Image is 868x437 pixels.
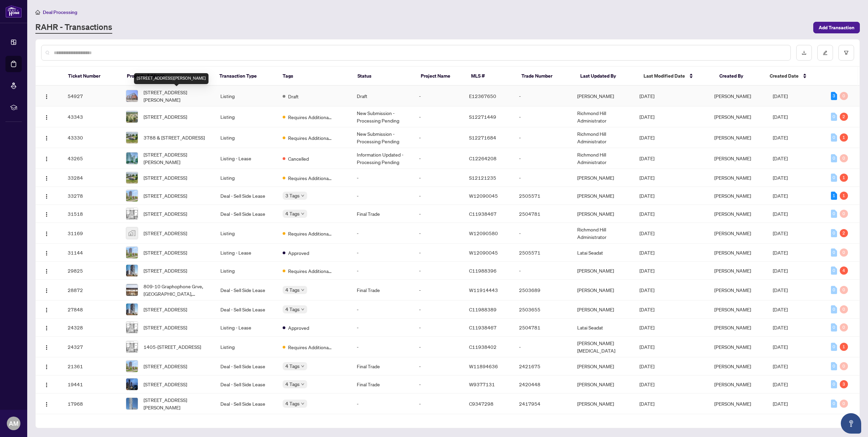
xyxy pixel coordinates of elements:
span: [DATE] [639,114,654,120]
td: - [351,187,414,205]
td: 2505571 [514,244,572,262]
td: New Submission - Processing Pending [351,127,414,148]
img: Logo [44,382,49,388]
span: down [301,308,304,311]
td: New Submission - Processing Pending [351,107,414,127]
span: [DATE] [773,324,788,330]
span: C9347298 [469,401,494,407]
th: Last Updated By [575,67,638,86]
span: Requires Additional Docs [288,113,332,121]
td: Listing [215,107,277,127]
div: 0 [831,229,837,237]
div: 0 [840,286,848,294]
span: Requires Additional Docs [288,134,332,142]
span: [DATE] [639,211,654,217]
button: Logo [41,153,52,164]
td: - [351,244,414,262]
button: edit [817,45,833,61]
td: - [414,262,464,280]
span: W11894636 [469,363,498,369]
span: Draft [288,93,299,100]
div: 1 [840,133,848,142]
td: 24327 [62,337,120,357]
span: [STREET_ADDRESS] [144,306,187,313]
div: 0 [831,305,837,313]
span: [DATE] [639,155,654,161]
span: [PERSON_NAME] [714,155,751,161]
span: [DATE] [773,211,788,217]
td: [PERSON_NAME] [572,169,634,187]
button: Logo [41,190,52,201]
span: C11938467 [469,324,497,330]
div: 4 [840,266,848,275]
td: Richmond Hill Administrator [572,223,634,244]
img: Logo [44,176,49,181]
span: [DATE] [639,306,654,312]
div: 0 [840,210,848,218]
span: [PERSON_NAME] [714,114,751,120]
td: [PERSON_NAME] [572,262,634,280]
img: thumbnail-img [126,322,138,333]
span: down [301,212,304,215]
span: down [301,194,304,197]
th: Project Name [415,67,466,86]
span: S12271684 [469,134,496,141]
img: thumbnail-img [126,284,138,296]
th: Created By [714,67,764,86]
span: [DATE] [773,287,788,293]
div: 3 [840,380,848,388]
div: 0 [840,248,848,257]
div: 1 [840,343,848,351]
td: - [414,107,464,127]
td: - [414,280,464,301]
span: W12090045 [469,193,498,199]
th: Property Address [121,67,214,86]
td: 43265 [62,148,120,169]
td: Listing [215,223,277,244]
button: Logo [41,265,52,276]
div: 0 [831,210,837,218]
button: Open asap [841,413,861,434]
td: - [414,319,464,337]
span: [DATE] [639,401,654,407]
span: [PERSON_NAME] [714,193,751,199]
span: [DATE] [639,193,654,199]
div: 0 [831,174,837,182]
td: - [351,169,414,187]
td: - [414,205,464,223]
td: Draft [351,86,414,107]
td: - [514,223,572,244]
span: Requires Additional Docs [288,230,332,237]
span: S12271449 [469,114,496,120]
img: Logo [44,250,49,256]
span: [DATE] [639,93,654,99]
span: 4 Tags [285,286,300,294]
td: - [514,169,572,187]
span: [STREET_ADDRESS] [144,113,187,120]
td: 43343 [62,107,120,127]
img: thumbnail-img [126,152,138,164]
span: Requires Additional Docs [288,174,332,182]
img: thumbnail-img [126,265,138,276]
span: Cancelled [288,155,309,162]
td: 31144 [62,244,120,262]
th: Last Modified Date [638,67,714,86]
span: [PERSON_NAME] [714,363,751,369]
td: - [514,127,572,148]
span: home [35,10,40,15]
button: filter [838,45,854,61]
span: [STREET_ADDRESS] [144,249,187,256]
td: 2505571 [514,187,572,205]
div: 0 [840,323,848,331]
td: - [514,86,572,107]
td: - [414,187,464,205]
span: [DATE] [639,324,654,330]
td: - [351,319,414,337]
td: 27848 [62,301,120,319]
span: [STREET_ADDRESS] [144,192,187,199]
span: [DATE] [639,363,654,369]
div: 0 [831,113,837,121]
div: 0 [831,266,837,275]
td: [PERSON_NAME] [572,301,634,319]
img: Logo [44,94,49,99]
